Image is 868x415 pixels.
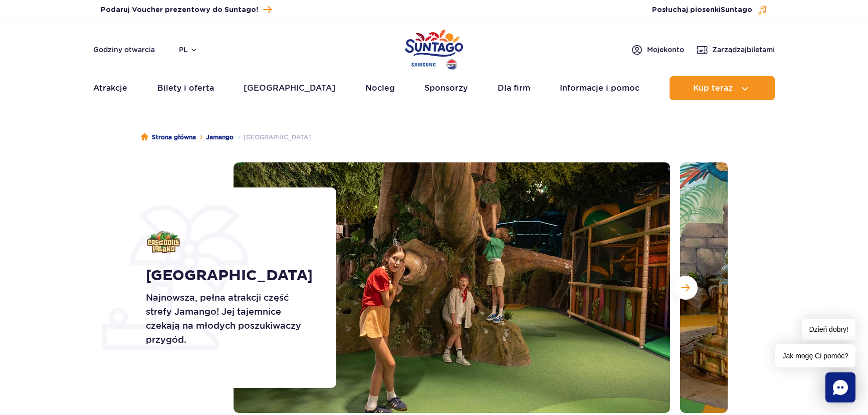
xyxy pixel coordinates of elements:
[101,5,258,15] span: Podaruj Voucher prezentowy do Suntago!
[101,3,272,17] a: Podaruj Voucher prezentowy do Suntago!
[93,76,127,100] a: Atrakcje
[206,132,234,142] a: Jamango
[405,25,463,71] a: Park of Poland
[234,132,311,142] li: [GEOGRAPHIC_DATA]
[179,45,198,55] button: pl
[141,132,196,142] a: Strona główna
[647,45,684,55] span: Moje konto
[498,76,530,100] a: Dla firm
[693,84,733,93] span: Kup teraz
[146,267,314,285] h1: [GEOGRAPHIC_DATA]
[674,276,698,300] button: Następny slajd
[157,76,214,100] a: Bilety i oferta
[652,5,767,15] button: Posłuchaj piosenkiSuntago
[775,344,855,367] span: Jak mogę Ci pomóc?
[652,5,752,15] span: Posłuchaj piosenki
[365,76,395,100] a: Nocleg
[825,372,855,402] div: Chat
[244,76,335,100] a: [GEOGRAPHIC_DATA]
[802,319,855,340] span: Dzień dobry!
[93,45,155,55] a: Godziny otwarcia
[670,76,775,100] button: Kup teraz
[560,76,639,100] a: Informacje i pomoc
[721,7,752,14] span: Suntago
[696,44,775,56] a: Zarządzajbiletami
[146,291,314,347] p: Najnowsza, pełna atrakcji część strefy Jamango! Jej tajemnice czekają na młodych poszukiwaczy prz...
[712,45,775,55] span: Zarządzaj biletami
[631,44,684,56] a: Mojekonto
[424,76,468,100] a: Sponsorzy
